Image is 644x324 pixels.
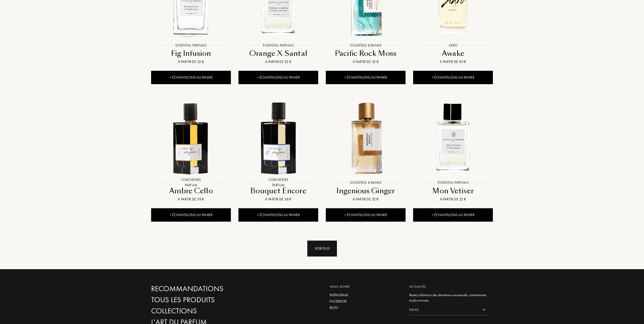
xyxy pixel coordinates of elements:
div: Nous suivre [330,284,402,289]
a: Instagram [330,292,402,298]
div: + Échantillons au panier [238,208,318,222]
a: Collections [151,307,260,315]
a: Blog [330,305,402,310]
img: Mon Vetiver Essential Parfums [414,99,492,177]
div: + Échantillons au panier [238,71,318,84]
div: À partir de 32 € [328,59,404,64]
div: + Échantillons au panier [413,208,493,222]
div: À partir de 22 € [153,59,229,64]
input: Email [409,304,478,315]
div: Voir plus [307,241,337,257]
a: Facebook [330,299,402,304]
img: Bouquet Encore L'Orchestre Parfum [239,99,318,177]
a: Recommandations [151,284,260,293]
div: + Échantillons au panier [151,208,231,222]
a: Ambre Cello L'Orchestre ParfumL'Orchestre ParfumAmbre CelloÀ partir de 38 € [151,93,231,208]
div: À partir de 22 € [240,59,316,64]
a: Bouquet Encore L'Orchestre ParfumL'Orchestre ParfumBouquet EncoreÀ partir de 38 € [238,93,318,208]
img: Ingenious Ginger Goldfield & Banks [326,99,405,177]
div: À partir de 38 € [153,197,229,202]
a: Ingenious Ginger Goldfield & BanksGoldfield & BanksIngenious GingerÀ partir de 32 € [326,93,406,208]
div: + Échantillons au panier [326,71,406,84]
div: + Échantillons au panier [326,208,406,222]
div: + Échantillons au panier [413,71,493,84]
div: À partir de 38 € [240,197,316,202]
a: Tous les produits [151,295,260,304]
div: + Échantillons au panier [151,71,231,84]
div: À partir de 80 € [415,59,491,64]
div: Restez informé.e des dernières nouveautés, évènements et plus encore. [409,292,489,303]
div: Actualités [409,284,489,289]
img: news_send.svg [482,308,485,311]
a: Mon Vetiver Essential ParfumsEssential ParfumsMon VetiverÀ partir de 22 € [413,93,493,208]
div: À partir de 22 € [415,197,491,202]
img: Ambre Cello L'Orchestre Parfum [152,99,230,177]
div: À partir de 32 € [328,197,404,202]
